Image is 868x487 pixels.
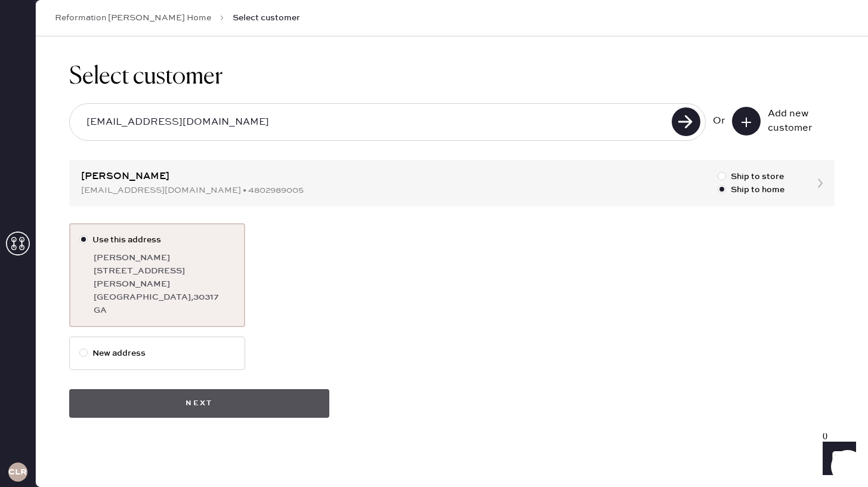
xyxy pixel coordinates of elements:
label: New address [79,347,235,360]
iframe: Front Chat [811,433,863,485]
h3: CLR [8,468,27,476]
span: Select customer [233,12,300,24]
label: Ship to home [718,183,784,196]
label: Use this address [79,233,235,246]
div: [PERSON_NAME] [94,251,235,264]
div: GA [94,304,235,317]
div: [GEOGRAPHIC_DATA] , 30317 [94,291,235,304]
div: Add new customer [768,107,827,135]
label: Ship to store [718,170,784,183]
div: [STREET_ADDRESS][PERSON_NAME] [94,264,235,291]
a: Reformation [PERSON_NAME] Home [55,12,211,24]
input: Search by email or phone number [77,109,668,136]
div: Or [713,114,725,128]
h1: Select customer [69,63,835,91]
button: Next [69,389,329,418]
